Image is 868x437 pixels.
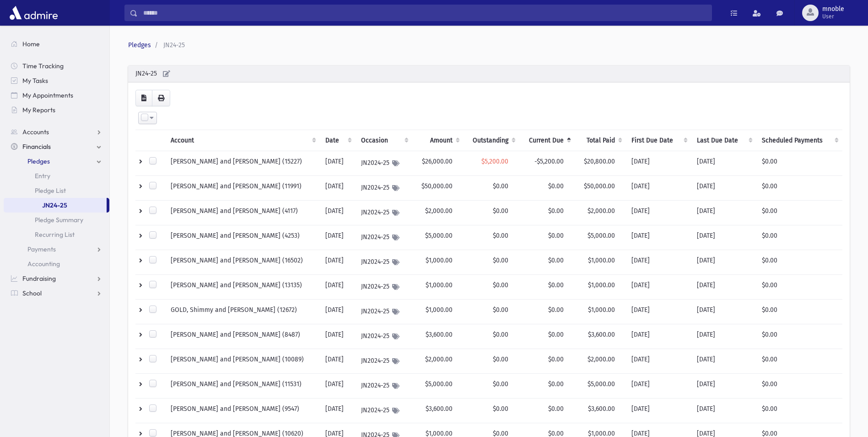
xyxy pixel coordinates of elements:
span: Time Tracking [22,62,64,70]
span: $1,000.00 [588,257,615,264]
td: JN2024-25 [356,225,412,250]
td: $50,000.00 [412,176,464,201]
td: [DATE] [626,324,691,349]
td: [DATE] [320,399,355,423]
td: [DATE] [626,399,691,423]
td: [DATE] [691,374,756,399]
th: Outstanding: activate to sort column ascending [464,130,520,151]
td: [DATE] [626,225,691,250]
button: Print [152,90,170,106]
a: Pledges [4,154,109,169]
td: [DATE] [320,349,355,374]
span: $0.00 [493,257,508,264]
th: Current Due: activate to sort column descending [519,130,575,151]
span: Financials [22,142,51,151]
span: Pledge Summary [35,216,83,224]
td: [PERSON_NAME] and [PERSON_NAME] (8487) [165,324,320,349]
td: $1,000.00 [412,275,464,300]
span: $1,000.00 [588,306,615,314]
th: Account: activate to sort column ascending [165,130,320,151]
span: Fundraising [22,274,56,283]
a: Home [4,37,109,51]
span: $0.00 [548,380,564,388]
span: Entry [35,172,50,180]
th: Occasion : activate to sort column ascending [356,130,412,151]
span: Home [22,40,40,48]
span: Accounts [22,128,49,136]
td: [PERSON_NAME] and [PERSON_NAME] (4253) [165,225,320,250]
td: JN2024-25 [356,374,412,399]
td: [DATE] [691,300,756,324]
span: $0.00 [493,331,508,339]
td: [DATE] [691,349,756,374]
th: Last Due Date: activate to sort column ascending [691,130,756,151]
span: $0.00 [493,355,508,363]
td: [DATE] [691,225,756,250]
td: JN2024-25 [356,300,412,324]
span: My Reports [22,106,55,114]
td: [DATE] [691,275,756,300]
td: $1,000.00 [412,250,464,275]
td: [DATE] [320,300,355,324]
td: GOLD, Shimmy and [PERSON_NAME] (12672) [165,300,320,324]
span: $0.00 [493,405,508,413]
td: [DATE] [626,176,691,201]
a: Entry [4,169,109,183]
td: [DATE] [626,300,691,324]
a: School [4,286,109,300]
td: JN2024-25 [356,201,412,225]
a: Financials [4,139,109,154]
td: [DATE] [626,374,691,399]
th: First Due Date: activate to sort column ascending [626,130,691,151]
span: Pledges [27,157,50,165]
span: $2,000.00 [588,207,615,215]
span: $0.00 [493,232,508,240]
td: [PERSON_NAME] and [PERSON_NAME] (16502) [165,250,320,275]
span: $0.00 [548,232,564,240]
td: [DATE] [691,201,756,225]
a: Recurring List [4,227,109,242]
span: JN24-25 [163,41,185,49]
td: [DATE] [320,201,355,225]
td: [DATE] [626,275,691,300]
span: $5,000.00 [588,232,615,240]
td: $3,600.00 [412,324,464,349]
td: $0.00 [756,250,842,275]
td: [DATE] [691,176,756,201]
span: $2,000.00 [588,355,615,363]
td: [DATE] [626,151,691,176]
img: AdmirePro [7,4,60,22]
th: Amount: activate to sort column ascending [412,130,464,151]
a: JN24-25 [4,198,107,213]
td: $0.00 [756,225,842,250]
td: [DATE] [320,324,355,349]
th: Total Paid: activate to sort column ascending [575,130,626,151]
span: $0.00 [548,281,564,289]
td: JN2024-25 [356,399,412,423]
td: $0.00 [756,151,842,176]
td: [PERSON_NAME] and [PERSON_NAME] (4117) [165,201,320,225]
td: $0.00 [756,275,842,300]
a: My Appointments [4,88,109,103]
td: JN2024-25 [356,250,412,275]
a: Fundraising [4,271,109,286]
td: [DATE] [320,225,355,250]
td: JN2024-25 [356,151,412,176]
td: JN2024-25 [356,275,412,300]
a: Pledge Summary [4,213,109,227]
th: Scheduled Payments: activate to sort column ascending [756,130,842,151]
span: Recurring List [35,230,75,239]
span: $3,600.00 [588,331,615,339]
td: $0.00 [756,399,842,423]
span: Payments [27,245,56,253]
span: -$5,200.00 [534,158,564,165]
span: User [822,13,844,20]
nav: breadcrumb [128,40,846,50]
a: Time Tracking [4,59,109,73]
td: [DATE] [691,324,756,349]
span: $0.00 [548,306,564,314]
div: JN24-25 [128,66,850,82]
span: $3,600.00 [588,405,615,413]
span: $0.00 [548,207,564,215]
span: $5,200.00 [481,158,508,165]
